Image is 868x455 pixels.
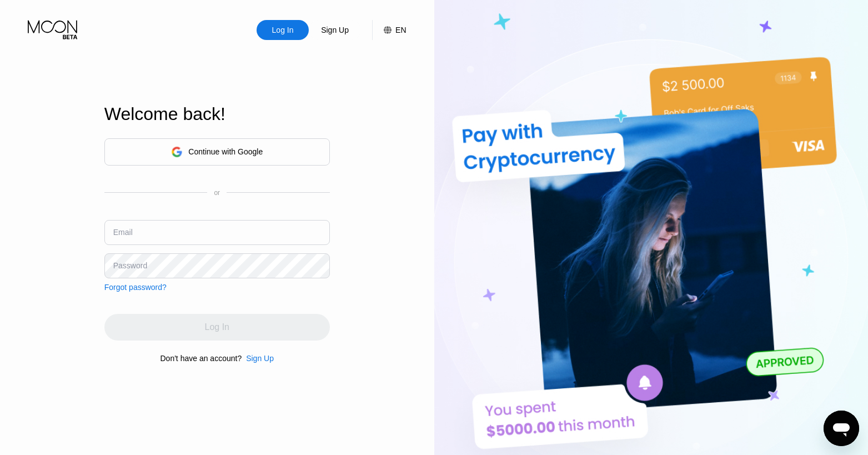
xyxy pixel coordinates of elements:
div: Forgot password? [104,283,167,292]
div: Don't have an account? [160,354,242,363]
div: Welcome back! [104,104,330,124]
div: Continue with Google [188,147,263,156]
div: Sign Up [242,354,274,363]
div: Email [113,228,133,237]
div: Sign Up [246,354,274,363]
iframe: Button to launch messaging window [824,411,859,446]
div: Sign Up [309,20,361,40]
div: Log In [257,20,309,40]
div: Log In [271,24,295,36]
div: EN [372,20,406,40]
div: or [214,189,220,197]
div: EN [395,26,406,34]
div: Sign Up [320,24,350,36]
div: Password [113,261,147,270]
div: Continue with Google [104,138,330,166]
